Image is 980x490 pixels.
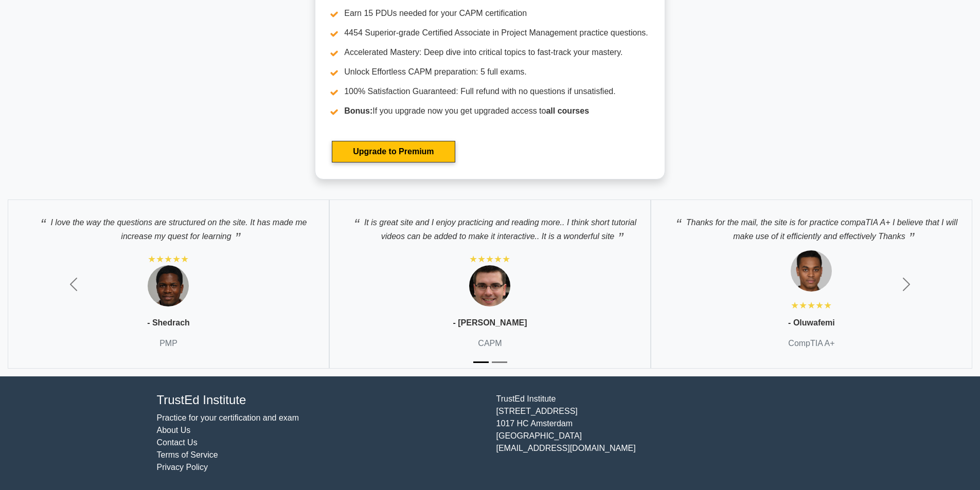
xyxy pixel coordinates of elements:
div: TrustEd Institute [STREET_ADDRESS] 1017 HC Amsterdam [GEOGRAPHIC_DATA] [EMAIL_ADDRESS][DOMAIN_NAME] [490,393,830,474]
div: ★★★★★ [791,299,832,312]
p: I love the way the questions are structured on the site. It has made me increase my quest for lea... [19,210,318,243]
p: PMP [159,337,177,350]
p: - Shedrach [147,317,190,329]
div: ★★★★★ [148,253,189,265]
p: CAPM [478,337,502,350]
p: It is great site and I enjoy practicing and reading more.. I think short tutorial videos can be a... [340,210,640,243]
a: Practice for your certification and exam [157,413,299,422]
p: CompTIA A+ [788,337,834,350]
a: Privacy Policy [157,463,208,471]
img: Testimonial 1 [791,250,832,292]
h4: TrustEd Institute [157,393,484,408]
a: Terms of Service [157,450,218,459]
p: - Oluwafemi [788,317,835,329]
a: About Us [157,426,191,434]
a: Upgrade to Premium [332,141,455,162]
img: Testimonial 1 [148,265,189,306]
button: Slide 1 [473,356,489,368]
p: - [PERSON_NAME] [453,317,527,329]
img: Testimonial 1 [469,265,510,306]
div: ★★★★★ [469,253,510,265]
p: Thanks for the mail, the site is for practice compaTIA A+ I believe that I will make use of it ef... [662,210,961,243]
a: Contact Us [157,438,198,447]
button: Slide 2 [492,356,507,368]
